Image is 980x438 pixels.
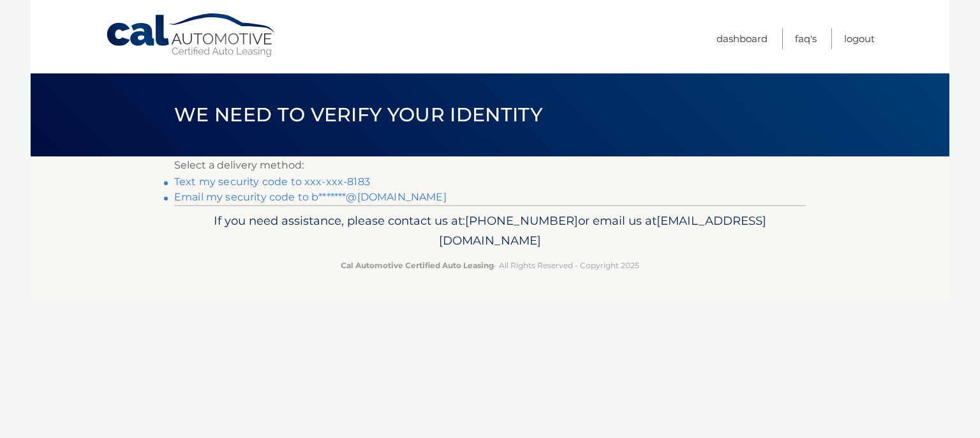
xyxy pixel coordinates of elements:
p: Select a delivery method: [174,156,806,174]
a: Logout [844,28,875,49]
a: Email my security code to b*******@[DOMAIN_NAME] [174,191,447,203]
span: [PHONE_NUMBER] [465,213,578,228]
p: - All Rights Reserved - Copyright 2025 [182,259,798,272]
strong: Cal Automotive Certified Auto Leasing [341,261,494,270]
span: We need to verify your identity [174,103,542,126]
a: Dashboard [716,28,768,49]
a: FAQ's [795,28,817,49]
a: Text my security code to xxx-xxx-8183 [174,176,370,188]
p: If you need assistance, please contact us at: or email us at [182,211,798,252]
a: Cal Automotive [105,13,278,58]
